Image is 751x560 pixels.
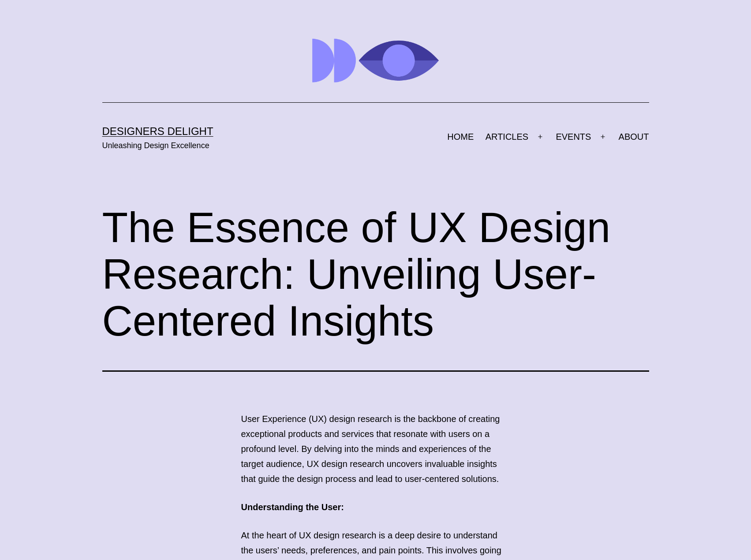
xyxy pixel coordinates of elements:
a: ABOUT [613,126,654,148]
p: Unleashing Design Excellence [102,140,213,151]
p: User Experience (UX) design research is the backbone of creating exceptional products and service... [241,411,510,486]
strong: Understanding the User: [241,502,344,512]
a: HOME [441,126,479,148]
img: Designers Delight [310,38,441,82]
a: Designers Delight [102,125,213,137]
h1: The Essence of UX Design Research: Unveiling User-Centered Insights [102,204,649,344]
a: EVENTS [550,126,597,148]
a: ARTICLES [480,126,534,148]
nav: Primary menu [447,126,649,148]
